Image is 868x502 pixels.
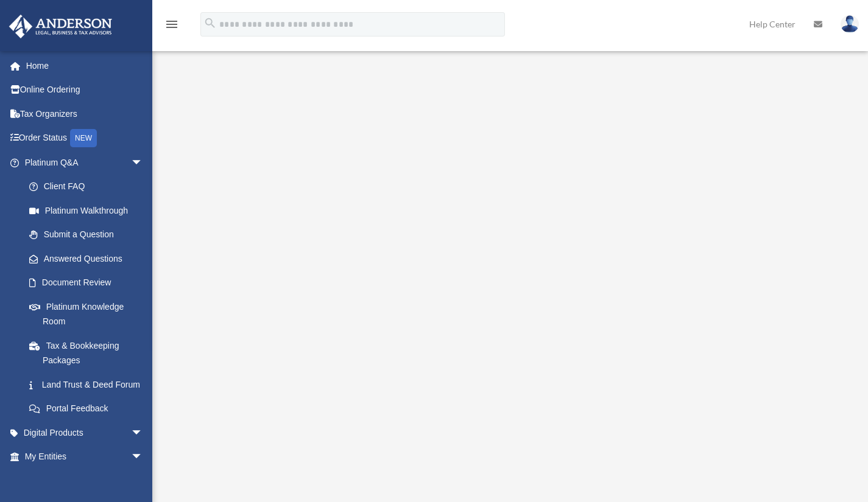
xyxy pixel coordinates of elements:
a: Answered Questions [17,246,161,271]
a: Home [9,54,161,78]
a: menu [164,21,179,32]
span: arrow_drop_down [131,420,155,445]
div: NEW [70,129,97,147]
iframe: <span data-mce-type="bookmark" style="display: inline-block; width: 0px; overflow: hidden; line-h... [180,71,838,436]
a: Online Ordering [9,78,161,102]
a: Client FAQ [17,175,161,199]
a: Order StatusNEW [9,126,161,151]
a: Document Review [17,271,161,295]
a: Platinum Knowledge Room [17,295,161,333]
a: My Entitiesarrow_drop_down [9,445,161,469]
a: Tax Organizers [9,102,161,126]
span: arrow_drop_down [131,445,155,470]
a: Land Trust & Deed Forum [17,372,161,397]
i: menu [164,17,179,32]
a: Tax & Bookkeeping Packages [17,333,161,372]
span: arrow_drop_down [131,150,155,175]
i: search [203,16,217,30]
a: Platinum Walkthrough [17,198,155,223]
img: Anderson Advisors Platinum Portal [5,15,116,38]
a: Portal Feedback [17,397,161,421]
a: Submit a Question [17,223,161,247]
a: Platinum Q&Aarrow_drop_down [9,150,161,175]
img: User Pic [841,15,859,33]
a: Digital Productsarrow_drop_down [9,420,161,445]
